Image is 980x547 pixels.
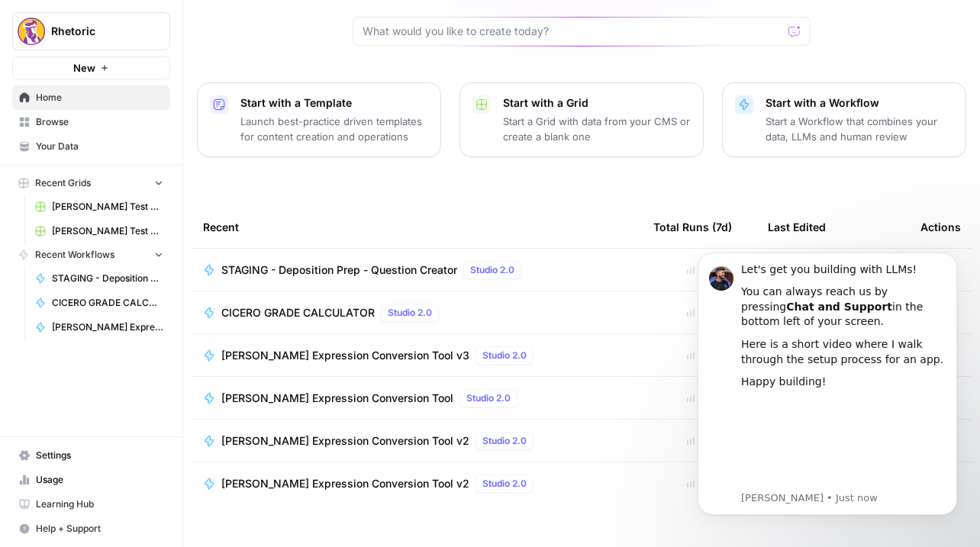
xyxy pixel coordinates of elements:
button: Recent Grids [12,172,170,195]
span: Studio 2.0 [482,477,527,491]
div: Total Runs (7d) [653,206,732,248]
a: STAGING - Deposition Prep - Question Creator [28,266,170,291]
span: Usage [36,473,163,487]
button: New [12,56,170,79]
span: [PERSON_NAME] Expression Conversion Tool v3 [221,348,469,363]
span: Home [36,91,163,105]
input: What would you like to create today? [363,24,782,39]
span: [PERSON_NAME] Expression Conversion Tool [221,391,453,406]
button: Start with a WorkflowStart a Workflow that combines your data, LLMs and human review [722,82,966,157]
p: Launch best-practice driven templates for content creation and operations [240,114,428,144]
div: Recent [203,206,629,248]
span: CICERO GRADE CALCULATOR [52,296,163,310]
div: 0 [653,262,743,278]
div: Last Edited [768,206,826,248]
span: STAGING - Deposition Prep - Question Creator [221,262,457,278]
span: [PERSON_NAME] Expression Conversion Tool v2 [221,476,469,491]
img: Rhetoric Logo [18,18,45,45]
a: CICERO GRADE CALCULATOR [28,291,170,315]
span: Browse [36,115,163,129]
a: Your Data [12,134,170,159]
button: Start with a TemplateLaunch best-practice driven templates for content creation and operations [197,82,441,157]
div: 0 [653,391,743,406]
p: Start with a Grid [503,95,691,111]
a: [PERSON_NAME] Expression Conversion Tool v3Studio 2.0 [203,346,629,365]
span: CICERO GRADE CALCULATOR [221,305,375,320]
div: Actions [920,206,961,248]
p: Start with a Template [240,95,428,111]
a: Usage [12,468,170,492]
a: Browse [12,110,170,134]
span: [PERSON_NAME] Expression Conversion Tool v2 [221,433,469,449]
span: Studio 2.0 [470,263,514,277]
a: [PERSON_NAME] Test Workflow - SERP Overview Grid [28,219,170,243]
div: 0 [653,348,743,363]
p: Start a Workflow that combines your data, LLMs and human review [766,114,953,144]
a: [PERSON_NAME] Expression Conversion Tool v2Studio 2.0 [203,432,629,450]
button: Workspace: Rhetoric [12,12,170,50]
button: Help + Support [12,516,170,541]
a: [PERSON_NAME] Expression Conversion ToolStudio 2.0 [203,389,629,407]
div: 0 [653,305,743,320]
button: Recent Workflows [12,243,170,266]
span: Your Data [36,140,163,153]
span: Learning Hub [36,497,163,511]
span: [PERSON_NAME] Expression Conversion Tool v3 [52,320,163,334]
span: New [73,60,95,76]
a: Settings [12,443,170,468]
button: Start with a GridStart a Grid with data from your CMS or create a blank one [459,82,704,157]
span: [PERSON_NAME] Test Workflow - Copilot Example Grid [52,200,163,214]
a: [PERSON_NAME] Expression Conversion Tool v3 [28,315,170,339]
a: Home [12,85,170,110]
span: STAGING - Deposition Prep - Question Creator [52,272,163,285]
iframe: youtube [66,164,271,256]
span: Studio 2.0 [388,306,432,320]
p: Message from Steven, sent Just now [66,258,271,272]
div: 0 [653,476,743,491]
span: Studio 2.0 [482,434,527,448]
a: Learning Hub [12,492,170,516]
a: [PERSON_NAME] Expression Conversion Tool v2Studio 2.0 [203,475,629,493]
a: [PERSON_NAME] Test Workflow - Copilot Example Grid [28,195,170,219]
span: Recent Grids [35,176,91,190]
span: Settings [36,449,163,462]
span: [PERSON_NAME] Test Workflow - SERP Overview Grid [52,224,163,238]
span: Rhetoric [51,24,143,39]
span: Recent Workflows [35,248,114,262]
span: Studio 2.0 [482,349,527,362]
div: 0 [653,433,743,449]
span: Help + Support [36,522,163,536]
a: STAGING - Deposition Prep - Question CreatorStudio 2.0 [203,261,629,279]
p: Start a Grid with data from your CMS or create a blank one [503,114,691,144]
p: Start with a Workflow [766,95,953,111]
span: Studio 2.0 [466,391,511,405]
a: CICERO GRADE CALCULATORStudio 2.0 [203,304,629,322]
